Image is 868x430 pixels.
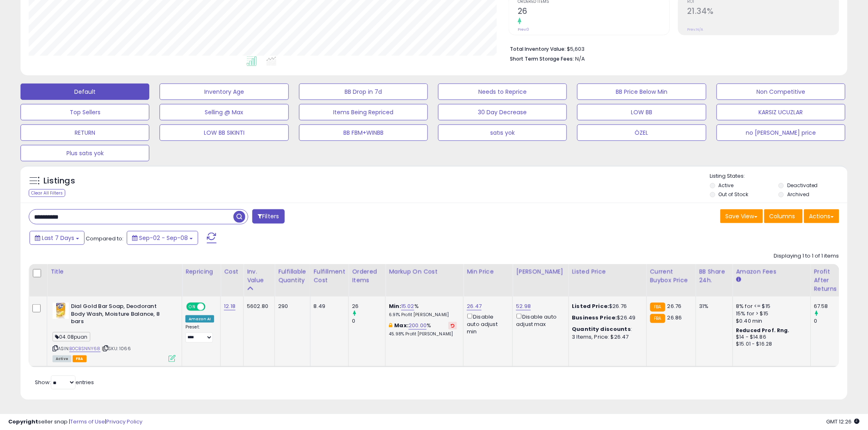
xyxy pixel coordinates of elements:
div: Clear All Filters [29,189,65,197]
b: Short Term Storage Fees: [510,55,574,62]
div: Amazon AI [185,315,214,323]
strong: Copyright [8,418,38,425]
button: Last 7 Days [30,231,85,245]
div: 31% [699,303,726,310]
small: Prev: 0 [518,27,529,32]
div: 5602.80 [247,303,268,310]
div: [PERSON_NAME] [516,267,565,276]
button: LOW BB [577,104,706,120]
b: Max: [395,321,409,329]
div: $14 - $14.86 [736,334,804,341]
button: Actions [804,209,839,223]
a: 15.02 [401,302,414,310]
button: no [PERSON_NAME] price [717,124,845,141]
button: Columns [764,209,803,223]
h2: 26 [518,7,669,18]
button: Selling @ Max [160,104,288,120]
div: $0.40 min [736,317,804,325]
label: Archived [787,191,809,198]
div: Ordered Items [352,267,382,285]
b: Quantity discounts [572,325,631,333]
span: FBA [73,355,87,362]
div: $26.76 [572,303,640,310]
b: Dial Gold Bar Soap, Deodorant Body Wash, Moisture Balance, 8 bars [71,303,171,328]
div: Min Price [467,267,509,276]
div: 26 [352,303,385,310]
button: Default [21,84,149,100]
button: Save View [720,209,763,223]
b: Reduced Prof. Rng. [736,327,790,334]
label: Out of Stock [719,191,749,198]
div: Current Buybox Price [650,267,692,285]
div: Profit After Returns [814,267,844,293]
button: BB FBM+WINBB [299,124,428,141]
a: Terms of Use [70,418,105,425]
th: The percentage added to the cost of goods (COGS) that forms the calculator for Min & Max prices. [386,264,464,296]
a: 12.18 [224,302,235,310]
label: Deactivated [787,182,818,189]
div: Fulfillable Quantity [278,267,306,285]
button: 30 Day Decrease [438,104,567,120]
div: 0 [352,317,385,325]
div: 15% for > $15 [736,310,804,317]
button: Items Being Repriced [299,104,428,120]
span: Show: entries [35,378,94,386]
small: FBA [650,303,665,312]
span: Columns [770,212,795,220]
div: $26.49 [572,314,640,321]
div: 0 [814,317,847,325]
button: Plus satıs yok [21,145,149,161]
span: 04.08puan [53,332,90,342]
a: Privacy Policy [106,418,142,425]
h5: Listings [43,175,75,187]
div: Amazon Fees [736,267,807,276]
span: Compared to: [86,235,123,242]
h2: 21.34% [687,7,839,18]
button: BB Drop in 7d [299,84,428,100]
div: Cost [224,267,240,276]
button: BB Price Below Min [577,84,706,100]
button: KARSIZ UCUZLAR [717,104,845,120]
div: 3 Items, Price: $26.47 [572,333,640,341]
div: 8% for <= $15 [736,303,804,310]
div: Listed Price [572,267,643,276]
a: 200.00 [409,321,427,330]
div: Disable auto adjust max [516,312,562,328]
button: ÖZEL [577,124,706,141]
small: FBA [650,314,665,323]
span: 26.86 [667,314,682,321]
div: Title [50,267,178,276]
li: $5,603 [510,43,833,53]
b: Business Price: [572,314,617,321]
div: $15.01 - $16.28 [736,341,804,348]
span: | SKU: 1066 [102,345,131,352]
span: Sep-02 - Sep-08 [139,234,188,242]
div: Repricing [185,267,217,276]
p: 45.98% Profit [PERSON_NAME] [389,331,457,337]
p: Listing States: [710,172,847,180]
button: Top Sellers [21,104,149,120]
button: satıs yok [438,124,567,141]
button: Sep-02 - Sep-08 [127,231,198,245]
div: 67.58 [814,303,847,310]
img: 51KSyUR+Z8L._SL40_.jpg [53,303,69,319]
span: OFF [204,303,217,310]
button: Inventory Age [160,84,288,100]
button: Filters [252,209,284,224]
b: Total Inventory Value: [510,45,566,52]
a: 52.98 [516,302,531,310]
div: seller snap | | [8,418,142,426]
span: ON [187,303,197,310]
div: Inv. value [247,267,271,285]
button: RETURN [21,124,149,141]
button: Non Competitive [717,84,845,100]
div: 8.49 [314,303,343,310]
span: All listings currently available for purchase on Amazon [53,355,71,362]
span: 26.76 [667,302,682,310]
div: 290 [278,303,304,310]
div: Displaying 1 to 1 of 1 items [774,252,839,260]
div: % [389,322,457,337]
a: 26.47 [467,302,482,310]
button: LOW BB SIKINTI [160,124,288,141]
div: ASIN: [53,303,176,361]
